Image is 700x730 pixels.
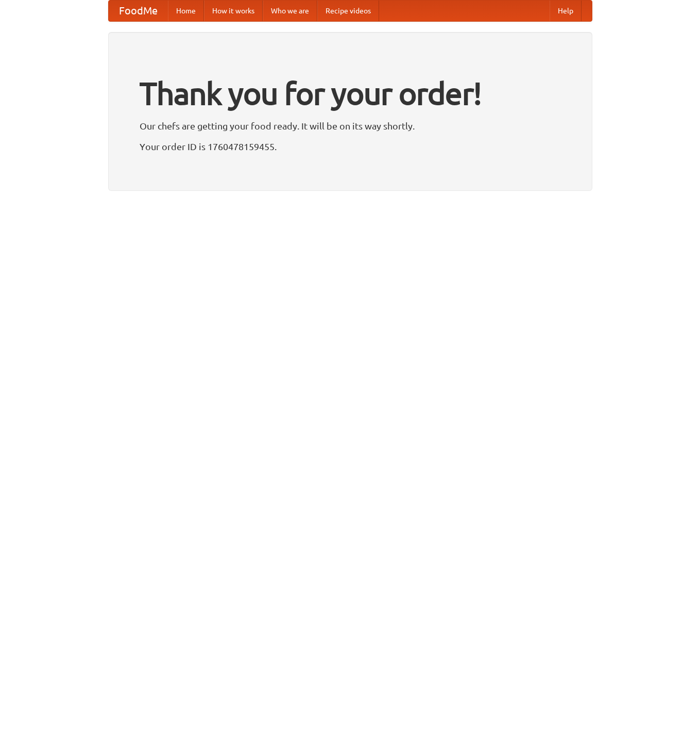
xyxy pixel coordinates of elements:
a: FoodMe [109,1,168,21]
p: Our chefs are getting your food ready. It will be on its way shortly. [140,118,561,134]
a: Help [550,1,582,21]
a: Recipe videos [317,1,379,21]
a: Home [168,1,204,21]
h1: Thank you for your order! [140,69,561,118]
a: Who we are [263,1,317,21]
a: How it works [204,1,263,21]
p: Your order ID is 1760478159455. [140,139,561,154]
